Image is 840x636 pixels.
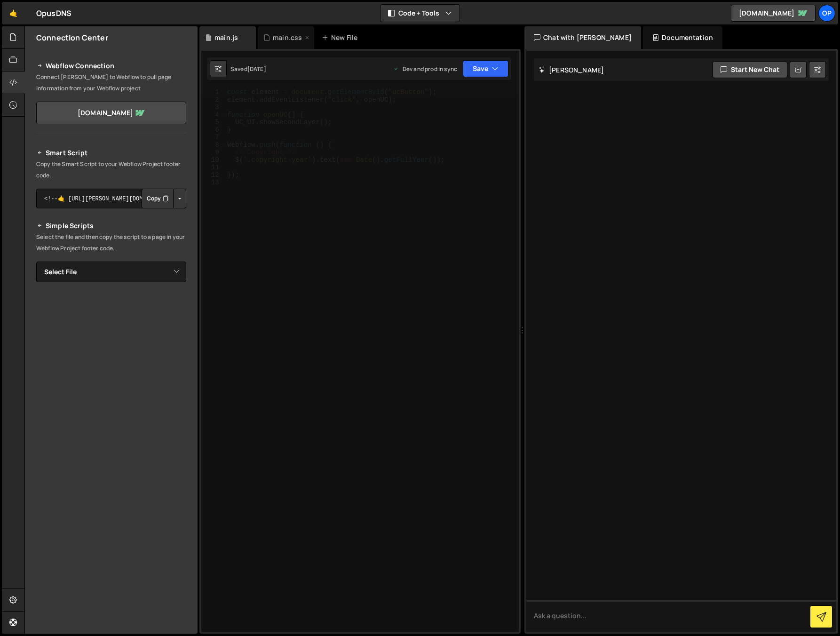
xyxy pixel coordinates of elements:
h2: Simple Scripts [36,220,186,231]
div: main.css [273,33,302,42]
a: [DOMAIN_NAME] [731,5,816,22]
p: Select the file and then copy the script to a page in your Webflow Project footer code. [36,231,186,254]
div: New File [322,33,361,42]
h2: Connection Center [36,32,108,43]
div: Dev and prod in sync [393,65,457,73]
div: 2 [201,96,225,103]
div: 8 [201,141,225,149]
a: [DOMAIN_NAME] [36,102,186,124]
div: 4 [201,111,225,119]
p: Copy the Smart Script to your Webflow Project footer code. [36,159,186,181]
div: 12 [201,171,225,179]
button: Copy [142,189,174,208]
p: Connect [PERSON_NAME] to Webflow to pull page information from your Webflow project [36,72,186,94]
div: [DATE] [247,65,266,73]
button: Code + Tools [380,5,460,22]
div: 6 [201,126,225,134]
button: Save [463,60,508,77]
div: 10 [201,156,225,164]
div: 5 [201,119,225,126]
div: Documentation [643,26,722,49]
div: OpusDNS [36,8,71,19]
div: 1 [201,88,225,96]
div: Button group with nested dropdown [142,189,186,208]
iframe: YouTube video player [36,298,187,382]
div: 9 [201,149,225,156]
h2: [PERSON_NAME] [539,65,604,74]
textarea: <!--🤙 [URL][PERSON_NAME][DOMAIN_NAME]> <script>document.addEventListener("DOMContentLoaded", func... [36,189,186,208]
div: main.js [214,33,238,42]
div: 11 [201,164,225,171]
div: 13 [201,179,225,186]
div: Chat with [PERSON_NAME] [524,26,641,49]
div: 7 [201,134,225,141]
div: Saved [230,65,266,73]
a: 🤙 [2,2,25,24]
div: 3 [201,103,225,111]
a: Op [818,5,835,22]
h2: Webflow Connection [36,60,186,72]
iframe: YouTube video player [36,389,187,473]
h2: Smart Script [36,147,186,159]
button: Start new chat [713,61,787,78]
